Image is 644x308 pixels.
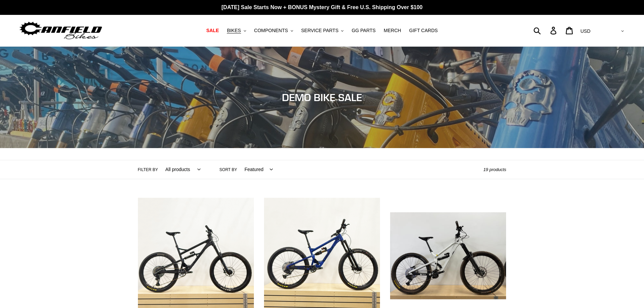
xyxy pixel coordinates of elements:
[223,26,249,35] button: BIKES
[282,91,362,103] span: DEMO BIKE SALE
[301,28,338,33] span: SERVICE PARTS
[203,26,222,35] a: SALE
[352,28,376,33] span: GG PARTS
[348,26,379,35] a: GG PARTS
[254,28,288,33] span: COMPONENTS
[138,167,158,173] label: Filter by
[251,26,296,35] button: COMPONENTS
[206,28,219,33] span: SALE
[298,26,347,35] button: SERVICE PARTS
[380,26,404,35] a: MERCH
[409,28,438,33] span: GIFT CARDS
[227,28,241,33] span: BIKES
[483,167,506,172] span: 19 products
[537,23,554,38] input: Search
[384,28,401,33] span: MERCH
[219,167,237,173] label: Sort by
[19,20,103,41] img: Canfield Bikes
[406,26,441,35] a: GIFT CARDS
